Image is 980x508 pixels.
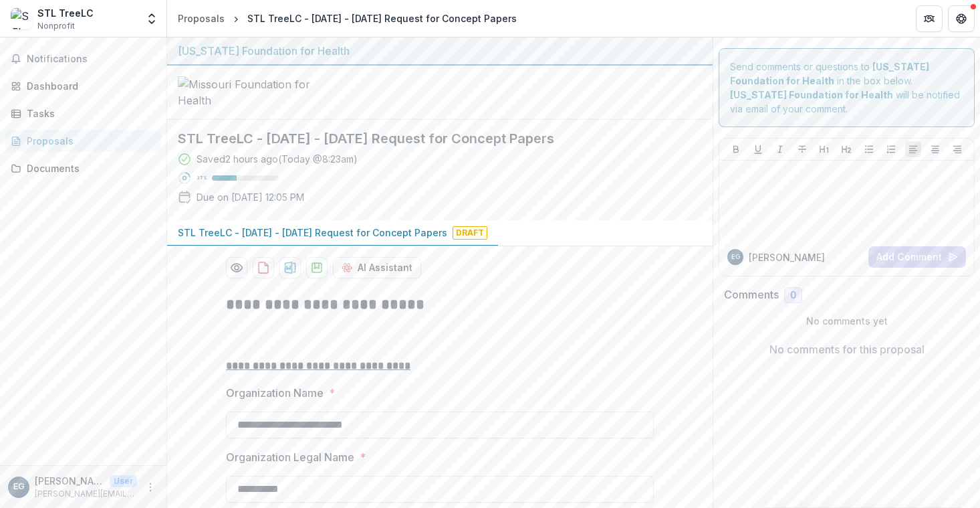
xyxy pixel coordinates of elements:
p: Organization Name [226,385,324,401]
img: Missouri Foundation for Health [178,76,312,108]
a: Tasks [5,102,161,124]
button: Notifications [5,48,161,70]
a: Documents [5,157,161,179]
h2: STL TreeLC - [DATE] - [DATE] Request for Concept Papers [178,131,681,147]
p: Organization Legal Name [226,449,354,465]
div: Proposals [178,11,225,25]
button: Ordered List [883,141,899,157]
button: AI Assistant [333,257,421,278]
p: User [110,475,137,487]
button: Get Help [948,5,975,32]
div: Send comments or questions to in the box below. will be notified via email of your comment. [719,48,975,127]
div: Tasks [27,106,150,120]
a: Proposals [5,130,161,152]
button: Align Right [949,141,965,157]
button: Bold [728,141,744,157]
p: Due on [DATE] 12:05 PM [197,190,304,204]
a: Proposals [172,9,230,28]
a: Dashboard [5,75,161,97]
button: Underline [750,141,766,157]
p: 37 % [197,173,207,183]
button: Add Comment [868,246,966,268]
div: Documents [27,161,150,175]
img: STL TreeLC [11,8,32,29]
button: Partners [916,5,943,32]
div: Dashboard [27,79,150,93]
span: Draft [453,226,487,240]
span: 0 [790,290,796,301]
div: STL TreeLC [37,6,94,20]
span: Nonprofit [37,20,75,32]
button: Preview ee5465ea-558e-4dff-9d42-a766a228c659-0.pdf [226,257,247,278]
div: Saved 2 hours ago ( Today @ 8:23am ) [197,152,358,166]
p: No comments yet [724,314,969,328]
button: Heading 2 [838,141,854,157]
button: download-proposal [279,257,301,278]
button: download-proposal [306,257,328,278]
button: More [142,479,158,495]
h2: Comments [724,288,779,301]
button: Bullet List [861,141,877,157]
p: [PERSON_NAME][EMAIL_ADDRESS][DOMAIN_NAME] [35,488,137,500]
p: STL TreeLC - [DATE] - [DATE] Request for Concept Papers [178,226,447,240]
button: Heading 1 [816,141,832,157]
button: Open entity switcher [142,5,161,32]
div: Proposals [27,134,150,148]
button: download-proposal [253,257,274,278]
button: Align Left [905,141,921,157]
p: No comments for this proposal [769,341,925,357]
button: Align Center [927,141,943,157]
div: Erin Godwin [13,483,25,491]
p: [PERSON_NAME] [35,474,104,488]
div: [US_STATE] Foundation for Health [178,43,702,59]
p: [PERSON_NAME] [749,250,825,264]
nav: breadcrumb [172,9,522,28]
strong: [US_STATE] Foundation for Health [730,89,893,100]
button: Strike [794,141,810,157]
button: Italicize [772,141,788,157]
span: Notifications [27,54,156,65]
div: Erin Godwin [731,254,740,260]
div: STL TreeLC - [DATE] - [DATE] Request for Concept Papers [247,11,517,25]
